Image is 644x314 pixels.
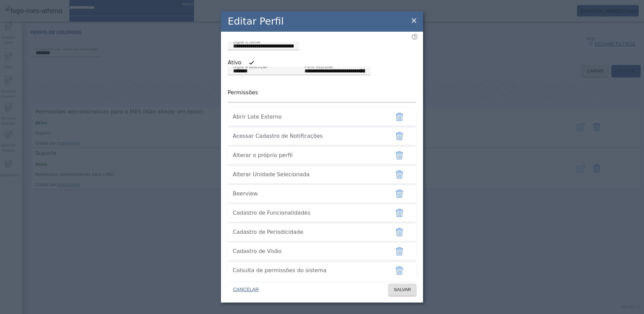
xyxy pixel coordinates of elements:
[233,228,384,236] span: Cadastro de Periodicidade
[233,209,384,217] span: Cadastro de Funcionalidades
[304,64,333,69] mat-label: Perfil Keycloak
[233,170,384,179] span: Alterar Unidade Selecionada
[388,284,416,296] button: SALVAR
[233,190,384,198] span: Beerview
[394,286,411,293] span: SALVAR
[233,39,260,44] mat-label: Digite o Nome
[233,247,384,255] span: Cadastro de Visão
[233,132,384,140] span: Acessar Cadastro de Notificações
[228,89,416,97] p: Permissões
[228,59,243,67] label: Ativo
[304,67,365,75] input: Number
[233,113,384,121] span: Abrir Lote Externo
[233,151,384,159] span: Alterar o próprio perfil
[228,284,264,296] button: CANCELAR
[233,266,384,275] span: Colsulta de permissões do sistema
[228,14,284,29] h2: Editar Perfil
[233,64,267,69] mat-label: Digite a descrição
[233,286,259,293] span: CANCELAR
